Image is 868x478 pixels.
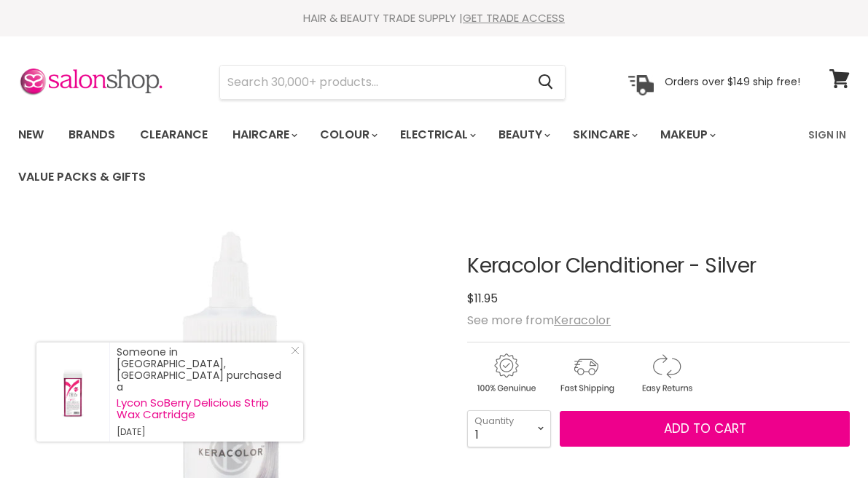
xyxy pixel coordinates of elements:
[117,426,289,438] small: [DATE]
[526,66,565,99] button: Search
[547,351,625,396] img: shipping.gif
[467,312,611,329] span: See more from
[36,342,109,442] a: Visit product page
[467,290,498,307] span: $11.95
[219,65,566,100] form: Product
[117,397,289,420] a: Lycon SoBerry Delicious Strip Wax Cartridge
[220,66,526,99] input: Search
[488,119,559,150] a: Beauty
[285,346,300,361] a: Close Notification
[665,75,800,88] p: Orders over $149 ship free!
[291,346,300,355] svg: Close Icon
[309,119,386,150] a: Colour
[799,119,855,150] a: Sign In
[467,255,850,278] h1: Keracolor Clenditioner - Silver
[117,346,289,438] div: Someone in [GEOGRAPHIC_DATA], [GEOGRAPHIC_DATA] purchased a
[664,420,746,437] span: Add to cart
[467,410,551,447] select: Quantity
[463,10,565,26] a: GET TRADE ACCESS
[795,410,853,463] iframe: Gorgias live chat messenger
[554,312,611,329] a: Keracolor
[58,119,126,150] a: Brands
[562,119,646,150] a: Skincare
[7,114,799,198] ul: Main menu
[7,119,55,150] a: New
[649,119,724,150] a: Makeup
[7,162,157,192] a: Value Packs & Gifts
[389,119,485,150] a: Electrical
[222,119,306,150] a: Haircare
[129,119,219,150] a: Clearance
[560,411,850,447] button: Add to cart
[627,351,705,396] img: returns.gif
[467,351,544,396] img: genuine.gif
